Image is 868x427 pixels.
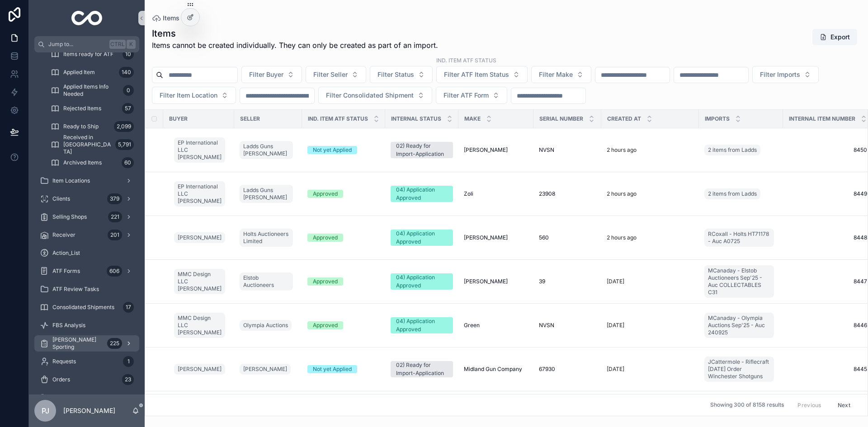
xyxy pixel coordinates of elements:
[307,277,380,286] a: Approved
[704,188,760,199] a: 2 items from Ladds
[240,141,293,159] a: Ladds Guns [PERSON_NAME]
[52,177,90,184] span: Item Locations
[704,311,778,340] a: MCanaday - Olympia Auctions Sep'25 - Auc 240925
[243,274,289,289] span: Elstob Auctioneers
[539,366,555,373] span: 67930
[52,322,85,329] span: FBS Analysis
[464,190,528,197] a: Zoli
[396,361,448,377] div: 02) Ready for Import-Application
[114,121,134,132] div: 2,099
[108,230,122,240] div: 201
[539,322,554,329] span: NVSN
[708,358,770,380] span: JCattermole - Riflecraft [DATE] Order Winchester Shotguns
[123,302,134,313] div: 17
[308,115,368,122] span: Ind. Item ATF Status
[539,190,555,197] span: 23908
[539,146,554,154] span: NVSN
[42,405,49,416] span: PJ
[240,183,297,205] a: Ladds Guns [PERSON_NAME]
[307,365,380,373] a: Not yet Applied
[708,146,757,154] span: 2 items from Ladds
[34,317,139,333] a: FBS Analysis
[52,336,104,351] span: [PERSON_NAME] Sporting
[788,322,867,329] a: 8446
[607,146,693,154] a: 2 hours ago
[307,234,380,242] a: Approved
[788,190,867,197] a: 8449
[539,234,596,241] a: 560
[122,157,134,168] div: 60
[178,314,222,336] span: MMC Design LLC [PERSON_NAME]
[52,249,80,257] span: Action_List
[240,115,260,122] span: Seller
[539,146,596,154] a: NVSN
[307,321,380,329] a: Approved
[396,142,448,158] div: 02) Ready for Import-Application
[152,40,438,51] span: Items cannot be created individually. They can only be created as part of an import.
[34,227,139,243] a: Receiver201
[539,234,549,241] span: 560
[107,266,122,277] div: 606
[436,56,496,64] label: ind. Item ATF Status
[174,269,225,294] a: MMC Design LLC [PERSON_NAME]
[240,271,297,292] a: Elstob Auctioneers
[396,273,448,290] div: 04) Application Approved
[539,115,583,122] span: Serial Number
[464,366,522,373] span: Midland Gun Company
[152,87,236,104] button: Select Button
[34,335,139,352] a: [PERSON_NAME] Sporting225
[241,66,302,83] button: Select Button
[377,70,414,79] span: Filter Status
[123,85,134,96] div: 0
[464,322,528,329] a: Green
[45,82,139,99] a: Applied Items Info Needed0
[174,267,229,296] a: MMC Design LLC [PERSON_NAME]
[174,311,229,340] a: MMC Design LLC [PERSON_NAME]
[45,136,139,153] a: Received in [GEOGRAPHIC_DATA]5,791
[313,321,338,329] div: Approved
[243,366,287,373] span: [PERSON_NAME]
[45,64,139,80] a: Applied Item140
[169,115,188,122] span: Buyer
[607,366,693,373] a: [DATE]
[607,278,693,285] a: [DATE]
[107,338,122,349] div: 225
[240,362,297,376] a: [PERSON_NAME]
[464,115,481,122] span: Make
[788,146,867,154] a: 8450
[152,14,179,23] a: Items
[464,278,508,285] span: [PERSON_NAME]
[788,278,867,285] a: 8447
[178,366,222,373] span: [PERSON_NAME]
[243,187,289,201] span: Ladds Guns [PERSON_NAME]
[789,115,855,122] span: Internal Item Number
[307,190,380,198] a: Approved
[71,11,103,25] img: App logo
[107,193,122,204] div: 379
[249,70,283,79] span: Filter Buyer
[708,267,770,296] span: MCanaday - Elstob Auctioneers Sep'25 - Auc COLLECTABLES C31
[306,66,366,83] button: Select Button
[391,115,441,122] span: Internal Status
[34,173,139,189] a: Item Locations
[704,187,778,201] a: 2 items from Ladds
[115,139,134,150] div: 5,791
[607,322,624,329] p: [DATE]
[63,406,115,415] p: [PERSON_NAME]
[318,87,432,104] button: Select Button
[313,70,348,79] span: Filter Seller
[391,186,453,202] a: 04) Application Approved
[607,278,624,285] p: [DATE]
[52,213,87,221] span: Selling Shops
[34,191,139,207] a: Clients379
[52,267,80,275] span: ATF Forms
[52,231,75,239] span: Receiver
[240,185,293,203] a: Ladds Guns [PERSON_NAME]
[708,314,770,336] span: MCanaday - Olympia Auctions Sep'25 - Auc 240925
[240,272,293,291] a: Elstob Auctioneers
[45,100,139,117] a: Rejected Items57
[174,362,229,376] a: [PERSON_NAME]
